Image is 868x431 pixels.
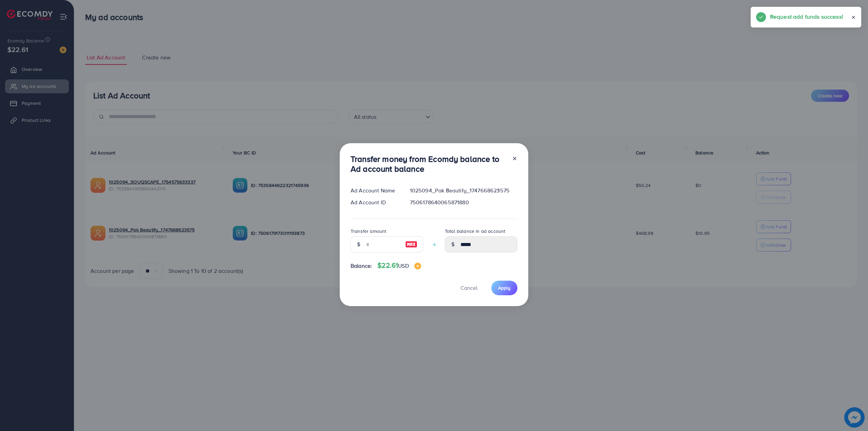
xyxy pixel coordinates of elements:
span: Cancel [460,284,477,292]
label: Transfer amount [351,228,386,235]
label: Total balance in ad account [445,228,505,235]
div: Ad Account Name [345,187,405,194]
img: image [414,263,421,269]
img: image [405,240,417,248]
span: USD [398,262,409,269]
div: 7506178640065871880 [405,199,523,206]
h3: Transfer money from Ecomdy balance to Ad account balance [351,154,507,174]
h5: Request add funds success! [770,12,843,21]
span: Apply [498,284,511,291]
button: Apply [491,281,517,295]
h4: $22.61 [377,261,421,270]
span: Balance: [351,262,372,270]
div: Ad Account ID [345,199,405,206]
button: Cancel [452,281,486,295]
div: 1025094_Pak Beautify_1747668623575 [405,187,523,194]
